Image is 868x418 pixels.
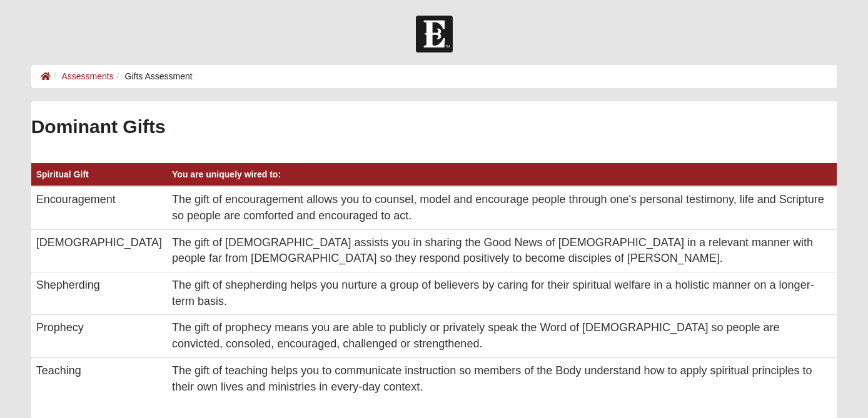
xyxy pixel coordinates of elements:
[31,272,167,315] td: Shepherding
[416,16,453,52] img: Church of Eleven22 Logo
[61,71,113,81] a: Assessments
[167,163,837,186] th: You are uniquely wired to:
[167,186,837,229] td: The gift of encouragement allows you to counsel, model and encourage people through one's persona...
[167,272,837,315] td: The gift of shepherding helps you nurture a group of believers by caring for their spiritual welf...
[31,357,167,400] td: Teaching
[167,229,837,272] td: The gift of [DEMOGRAPHIC_DATA] assists you in sharing the Good News of [DEMOGRAPHIC_DATA] in a re...
[114,70,193,83] li: Gifts Assessment
[31,186,167,229] td: Encouragement
[167,357,837,400] td: The gift of teaching helps you to communicate instruction so members of the Body understand how t...
[31,116,837,138] h2: Dominant Gifts
[31,163,167,186] th: Spiritual Gift
[31,229,167,272] td: [DEMOGRAPHIC_DATA]
[167,315,837,357] td: The gift of prophecy means you are able to publicly or privately speak the Word of [DEMOGRAPHIC_D...
[31,315,167,357] td: Prophecy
